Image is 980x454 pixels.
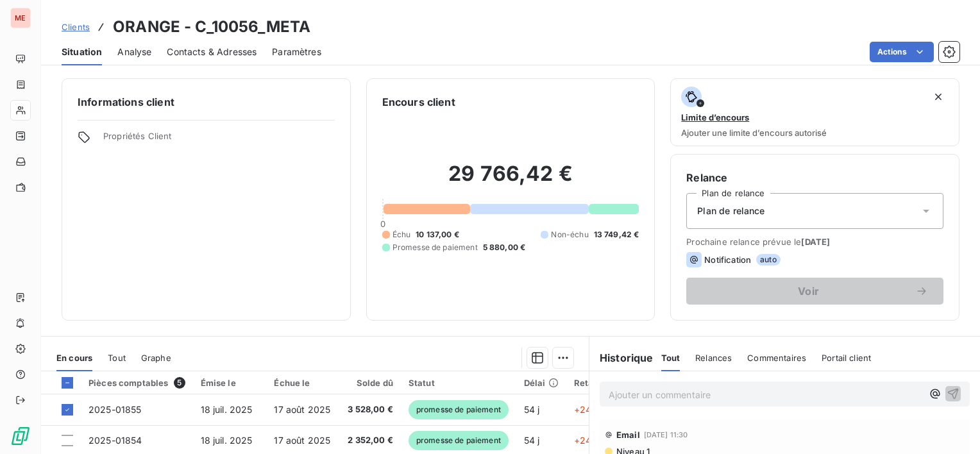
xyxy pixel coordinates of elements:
img: Logo LeanPay [10,426,31,446]
span: 2025-01854 [89,435,142,446]
span: Clients [62,22,90,32]
span: Tout [108,353,126,363]
h6: Relance [686,170,943,185]
span: Paramètres [272,46,321,58]
button: Limite d’encoursAjouter une limite d’encours autorisé [670,78,959,146]
span: Prochaine relance prévue le [686,237,943,247]
span: 18 juil. 2025 [201,435,253,446]
span: Notification [704,255,751,265]
span: 18 juil. 2025 [201,404,253,415]
div: ME [10,8,31,28]
h6: Encours client [382,94,455,110]
span: Plan de relance [697,205,765,217]
span: Analyse [117,46,151,58]
span: 10 137,00 € [416,229,459,240]
div: Statut [409,378,509,388]
h6: Historique [589,350,654,366]
button: Voir [686,278,943,305]
span: Propriétés Client [103,131,335,149]
span: 5 [174,377,185,389]
div: Retard [574,378,615,388]
span: Limite d’encours [681,112,749,122]
div: Échue le [274,378,330,388]
span: promesse de paiement [409,431,509,450]
a: Clients [62,21,90,33]
span: Situation [62,46,102,58]
span: Échu [393,229,411,240]
span: Portail client [822,353,871,363]
span: 17 août 2025 [274,404,330,415]
span: Promesse de paiement [393,242,478,253]
div: Délai [524,378,559,388]
span: promesse de paiement [409,400,509,419]
span: 0 [380,219,385,229]
span: 2 352,00 € [346,434,393,447]
span: Relances [695,353,732,363]
iframe: Intercom live chat [936,410,967,441]
span: 13 749,42 € [594,229,639,240]
h2: 29 766,42 € [382,161,639,199]
button: Actions [870,42,934,62]
span: Non-échu [551,229,588,240]
span: 3 528,00 € [346,403,393,416]
h3: ORANGE - C_10056_META [113,15,310,38]
span: Tout [661,353,680,363]
span: En cours [56,353,92,363]
span: 5 880,00 € [483,242,526,253]
span: 54 j [524,404,540,415]
span: Contacts & Adresses [167,46,257,58]
span: Graphe [141,353,171,363]
span: 54 j [524,435,540,446]
span: Voir [702,286,915,296]
h6: Informations client [78,94,335,110]
span: +24 j [574,435,596,446]
span: [DATE] [801,237,830,247]
span: auto [756,254,781,265]
span: Commentaires [747,353,806,363]
span: 17 août 2025 [274,435,330,446]
div: Émise le [201,378,259,388]
span: +24 j [574,404,596,415]
div: Solde dû [346,378,393,388]
div: Pièces comptables [89,377,185,389]
span: 2025-01855 [89,404,142,415]
span: [DATE] 11:30 [644,431,688,439]
span: Email [616,430,640,440]
span: Ajouter une limite d’encours autorisé [681,128,827,138]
